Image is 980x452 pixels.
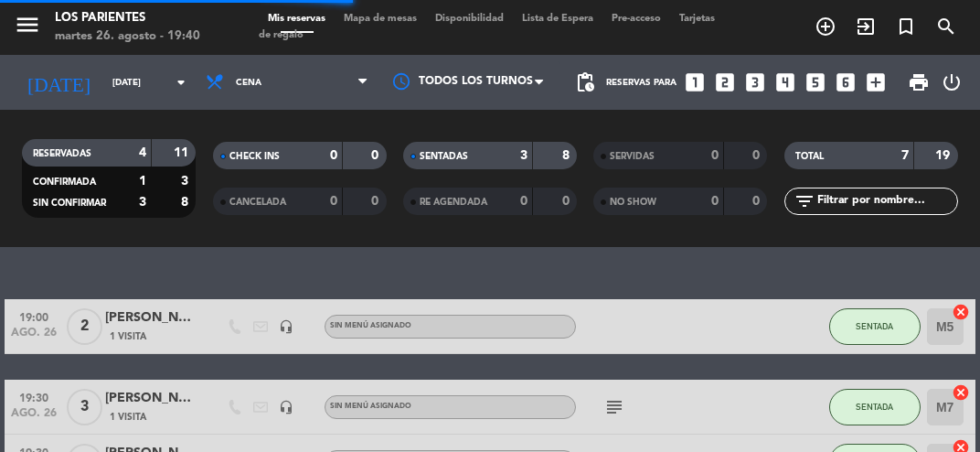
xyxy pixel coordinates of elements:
[815,16,836,38] i: add_circle_outline
[279,319,293,334] i: headset_mic
[11,327,57,348] span: ago. 26
[181,175,192,188] strong: 3
[33,149,91,158] span: RESERVADAS
[856,402,893,412] span: SENTADA
[856,321,893,331] span: SENTADA
[864,70,888,94] i: add_box
[105,307,197,328] div: [PERSON_NAME]
[935,149,953,162] strong: 19
[33,199,106,208] span: SIN CONFIRMAR
[606,78,676,88] span: Reservas para
[335,14,426,24] span: Mapa de mesas
[33,178,96,187] span: CONFIRMADA
[110,410,146,425] span: 1 Visita
[804,70,827,94] i: looks_5
[513,14,602,24] span: Lista de Espera
[895,16,917,38] i: turned_in_not
[815,191,957,211] input: Filtrar por nombre...
[752,195,763,208] strong: 0
[610,198,656,207] span: NO SHOW
[330,149,337,162] strong: 0
[11,407,57,428] span: ago. 26
[420,152,468,161] span: SENTADAS
[279,400,293,414] i: headset_mic
[174,146,192,159] strong: 11
[181,196,192,209] strong: 8
[713,70,737,94] i: looks_two
[426,14,513,24] span: Disponibilidad
[330,322,411,329] span: Sin menú asignado
[371,149,382,162] strong: 0
[105,388,197,409] div: [PERSON_NAME]
[937,55,966,110] div: LOG OUT
[829,308,921,345] button: SENTADA
[236,78,261,88] span: Cena
[794,190,815,212] i: filter_list
[520,149,527,162] strong: 3
[603,396,625,418] i: subject
[610,152,655,161] span: SERVIDAS
[11,386,57,407] span: 19:30
[952,303,970,321] i: cancel
[229,152,280,161] span: CHECK INS
[901,149,909,162] strong: 7
[14,63,103,101] i: [DATE]
[371,195,382,208] strong: 0
[834,70,857,94] i: looks_6
[743,70,767,94] i: looks_3
[420,198,487,207] span: RE AGENDADA
[330,403,411,410] span: Sin menú asignado
[11,306,57,327] span: 19:00
[67,308,102,345] span: 2
[752,149,763,162] strong: 0
[795,152,824,161] span: TOTAL
[908,71,930,93] span: print
[935,16,957,38] i: search
[711,149,719,162] strong: 0
[229,198,286,207] span: CANCELADA
[683,70,707,94] i: looks_one
[855,16,877,38] i: exit_to_app
[170,71,192,93] i: arrow_drop_down
[139,146,146,159] strong: 4
[139,175,146,188] strong: 1
[562,149,573,162] strong: 8
[773,70,797,94] i: looks_4
[14,11,41,38] i: menu
[55,9,200,27] div: Los Parientes
[829,389,921,425] button: SENTADA
[952,383,970,402] i: cancel
[330,195,337,208] strong: 0
[55,27,200,46] div: martes 26. agosto - 19:40
[574,71,596,93] span: pending_actions
[139,196,146,209] strong: 3
[110,329,146,344] span: 1 Visita
[562,195,573,208] strong: 0
[602,14,670,24] span: Pre-acceso
[711,195,719,208] strong: 0
[941,71,963,93] i: power_settings_new
[14,11,41,45] button: menu
[259,14,335,24] span: Mis reservas
[520,195,527,208] strong: 0
[67,389,102,425] span: 3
